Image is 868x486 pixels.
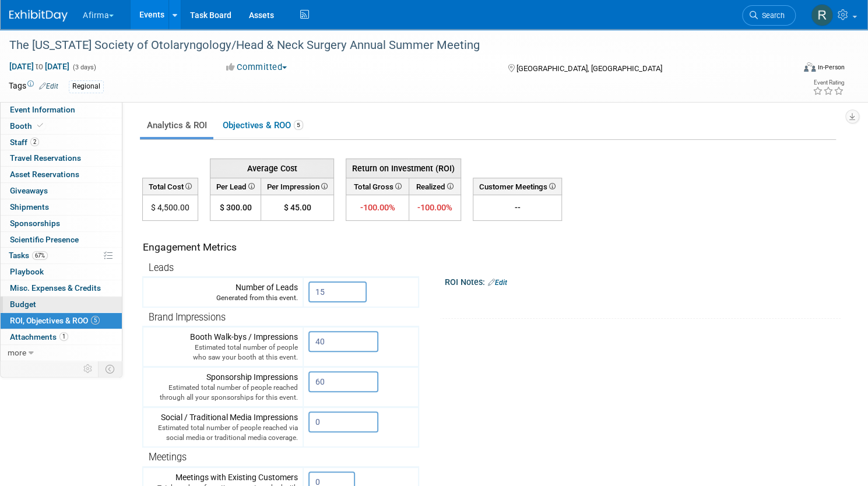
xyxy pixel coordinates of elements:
[346,159,461,178] th: Return on Investment (ROI)
[91,316,100,325] span: 5
[9,251,48,260] span: Tasks
[1,199,122,215] a: Shipments
[10,170,79,179] span: Asset Reservations
[210,159,334,178] th: Average Cost
[417,202,452,213] span: -100.00%
[10,121,45,131] span: Booth
[813,80,844,86] div: Event Rating
[804,62,816,72] img: Format-Inperson.png
[1,135,122,150] a: Staff2
[1,248,122,263] a: Tasks67%
[1,280,122,296] a: Misc. Expenses & Credits
[148,293,298,303] div: Generated from this event.
[811,4,833,26] img: Ryan Gibson
[10,186,48,195] span: Giveaways
[148,411,298,443] div: Social / Traditional Media Impressions
[148,281,298,303] div: Number of Leads
[9,61,70,72] span: [DATE] [DATE]
[37,122,43,129] i: Booth reservation complete
[39,82,58,90] a: Edit
[261,178,334,195] th: Per Impression
[148,383,298,403] div: Estimated total number of people reached through all your sponsorships for this event.
[10,202,49,212] span: Shipments
[10,235,79,244] span: Scientific Presence
[346,178,409,195] th: Total Gross
[1,102,122,118] a: Event Information
[1,264,122,280] a: Playbook
[360,202,395,213] span: -100.00%
[758,11,785,20] span: Search
[72,64,96,71] span: (3 days)
[143,178,198,195] th: Total Cost
[143,240,414,255] div: Engagement Metrics
[10,283,101,293] span: Misc. Expenses & Credits
[1,150,122,166] a: Travel Reservations
[1,329,122,345] a: Attachments1
[148,371,298,403] div: Sponsorship Impressions
[78,361,99,376] td: Personalize Event Tab Strip
[10,153,81,163] span: Travel Reservations
[222,61,291,73] button: Committed
[1,345,122,361] a: more
[32,251,48,260] span: 67%
[148,423,298,443] div: Estimated total number of people reached via social media or traditional media coverage.
[216,114,310,137] a: Objectives & ROO5
[5,35,774,56] div: The [US_STATE] Society of Otolaryngology/Head & Neck Surgery Annual Summer Meeting
[148,343,298,362] div: Estimated total number of people who saw your booth at this event.
[817,63,845,72] div: In-Person
[516,64,662,73] span: [GEOGRAPHIC_DATA], [GEOGRAPHIC_DATA]
[34,62,45,71] span: to
[742,5,796,26] a: Search
[409,178,461,195] th: Realized
[210,178,261,195] th: Per Lead
[478,202,557,213] div: --
[9,80,58,93] td: Tags
[140,114,213,137] a: Analytics & ROI
[148,331,298,362] div: Booth Walk-bys / Impressions
[1,118,122,134] a: Booth
[1,167,122,182] a: Asset Reservations
[69,80,104,93] div: Regional
[10,300,36,309] span: Budget
[445,273,841,288] div: ROI Notes:
[10,316,100,325] span: ROI, Objectives & ROO
[284,203,311,212] span: $ 45.00
[99,361,122,376] td: Toggle Event Tabs
[10,138,39,147] span: Staff
[10,267,44,276] span: Playbook
[10,219,60,228] span: Sponsorships
[220,203,252,212] span: $ 300.00
[488,279,507,287] a: Edit
[1,313,122,329] a: ROI, Objectives & ROO5
[30,138,39,146] span: 2
[473,178,562,195] th: Customer Meetings
[149,452,187,463] span: Meetings
[1,297,122,312] a: Budget
[1,232,122,248] a: Scientific Presence
[720,61,845,78] div: Event Format
[1,183,122,199] a: Giveaways
[10,332,68,341] span: Attachments
[294,120,303,130] span: 5
[9,10,68,22] img: ExhibitDay
[59,332,68,341] span: 1
[143,195,198,221] td: $ 4,500.00
[10,105,75,114] span: Event Information
[149,262,174,273] span: Leads
[149,312,226,323] span: Brand Impressions
[8,348,26,357] span: more
[1,216,122,231] a: Sponsorships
